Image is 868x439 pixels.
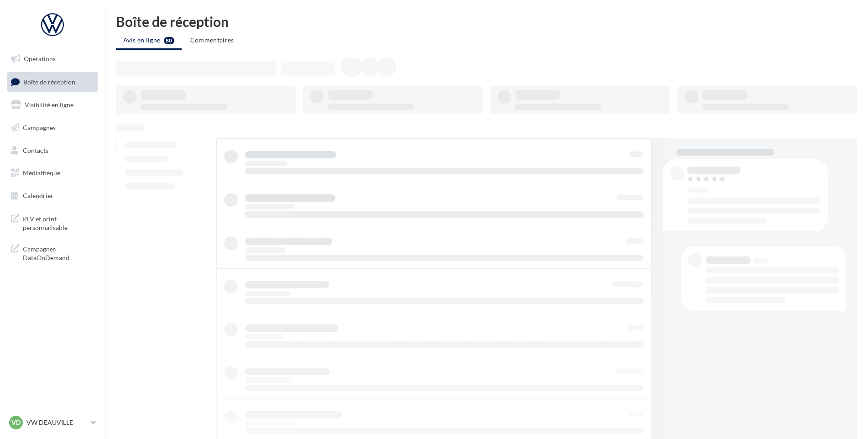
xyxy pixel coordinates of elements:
span: Contacts [23,146,48,154]
a: Campagnes [5,118,99,137]
span: Médiathèque [23,169,60,177]
a: Visibilité en ligne [5,95,99,115]
span: Visibilité en ligne [25,101,73,109]
a: Médiathèque [5,163,99,183]
span: VD [11,418,21,427]
a: VD VW DEAUVILLE [7,414,98,431]
div: Boîte de réception [116,15,857,28]
a: Contacts [5,141,99,160]
span: Campagnes [23,124,56,131]
a: Boîte de réception [5,72,99,92]
span: Opérations [24,55,56,63]
span: Campagnes DataOnDemand [23,243,94,262]
span: PLV et print personnalisable [23,213,94,232]
a: PLV et print personnalisable [5,209,99,236]
p: VW DEAUVILLE [26,418,87,427]
a: Opérations [5,49,99,68]
a: Campagnes DataOnDemand [5,239,99,266]
span: Boîte de réception [23,78,75,85]
span: Commentaires [190,36,234,44]
a: Calendrier [5,186,99,205]
span: Calendrier [23,192,53,199]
